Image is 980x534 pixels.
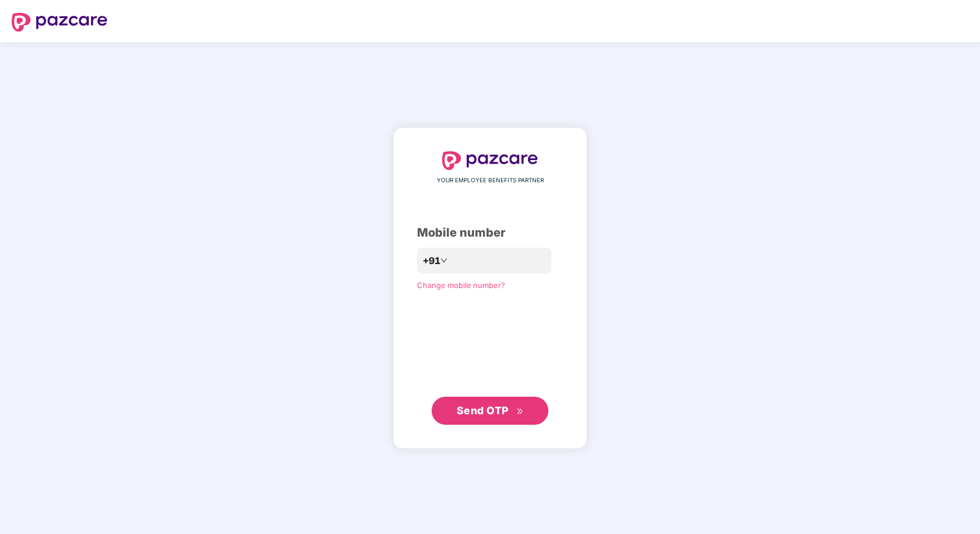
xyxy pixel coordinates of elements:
span: double-right [516,408,524,415]
a: Change mobile number? [417,280,505,290]
div: Mobile number [417,224,563,242]
span: down [440,257,447,264]
span: Send OTP [457,404,509,417]
img: logo [12,13,107,32]
img: logo [442,151,538,170]
span: +91 [423,254,440,268]
span: YOUR EMPLOYEE BENEFITS PARTNER [437,176,544,185]
button: Send OTPdouble-right [432,397,548,425]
